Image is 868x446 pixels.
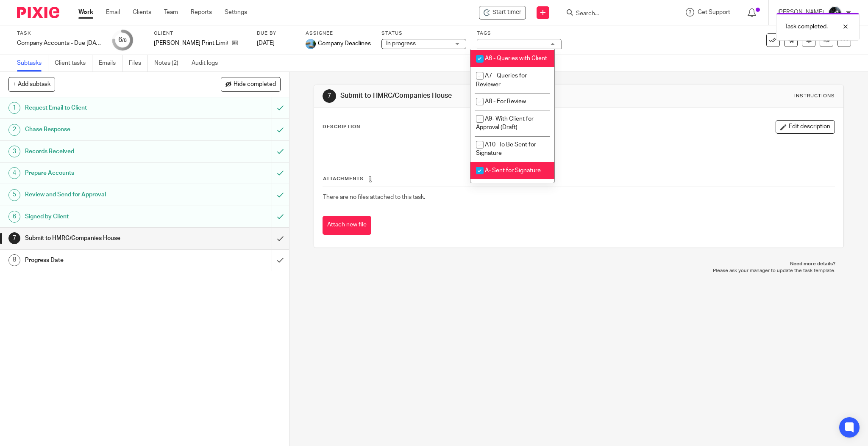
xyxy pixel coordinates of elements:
a: Team [164,8,178,17]
p: Need more details? [322,261,836,267]
a: Audit logs [192,55,224,72]
a: Notes (2) [154,55,185,72]
a: Clients [133,8,151,17]
label: Task [17,30,102,37]
span: There are no files attached to this task. [323,194,425,200]
h1: Progress Date [25,254,184,267]
p: Description [323,124,360,130]
div: 6 [8,211,20,223]
label: Client [154,30,246,37]
img: 1000002122.jpg [828,6,842,19]
span: A6 - Queries with Client [485,55,547,61]
button: Hide completed [221,77,281,91]
span: Attachments [323,176,364,181]
h1: Submit to HMRC/Companies House [25,232,184,245]
h1: Submit to HMRC/Companies House [340,91,597,100]
h1: Records Received [25,145,184,158]
label: Due by [257,30,295,37]
span: In progress [386,41,416,47]
a: Subtasks [17,55,48,72]
small: /8 [122,38,127,43]
label: Status [381,30,466,37]
a: Email [106,8,120,17]
div: 3 [8,146,20,157]
button: Edit description [776,120,835,134]
div: 4 [8,167,20,179]
span: A7 - Queries for Reviewer [476,73,527,88]
label: Assignee [306,30,371,37]
h1: Request Email to Client [25,102,184,114]
div: 5 [8,189,20,201]
span: Company Deadlines [318,39,371,48]
span: A8 - For Review [485,99,526,105]
div: Instructions [794,93,835,99]
div: 8 [8,254,20,266]
a: Reports [191,8,212,17]
h1: Review and Send for Approval [25,188,184,201]
img: 1000002133.jpg [306,39,316,49]
span: A9- With Client for Approval (Draft) [476,116,534,131]
span: A- Sent for Signature [485,168,541,173]
a: Work [78,8,93,17]
div: 7 [8,232,20,244]
button: + Add subtask [8,77,55,91]
div: Company Accounts - Due [DATE] Onwards [17,39,102,47]
div: Company Accounts - Due 1st May 2023 Onwards [17,39,102,47]
button: Attach new file [323,216,371,235]
h1: Signed by Client [25,210,184,223]
h1: Chase Response [25,123,184,136]
div: Partington Print Limited - Company Accounts - Due 1st May 2023 Onwards [479,6,526,19]
a: Settings [225,8,247,17]
div: 2 [8,124,20,136]
p: Please ask your manager to update the task template. [322,267,836,274]
p: Task completed. [785,22,828,31]
h1: Prepare Accounts [25,167,184,179]
img: Pixie [17,7,59,18]
div: 7 [323,89,336,103]
a: Emails [99,55,122,72]
span: Hide completed [234,81,276,88]
div: 1 [8,102,20,114]
span: [DATE] [257,40,275,46]
div: 6 [118,35,127,45]
a: Files [129,55,148,72]
span: A10- To Be Sent for Signature [476,142,536,157]
a: Client tasks [55,55,92,72]
p: [PERSON_NAME] Print Limited [154,39,228,47]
